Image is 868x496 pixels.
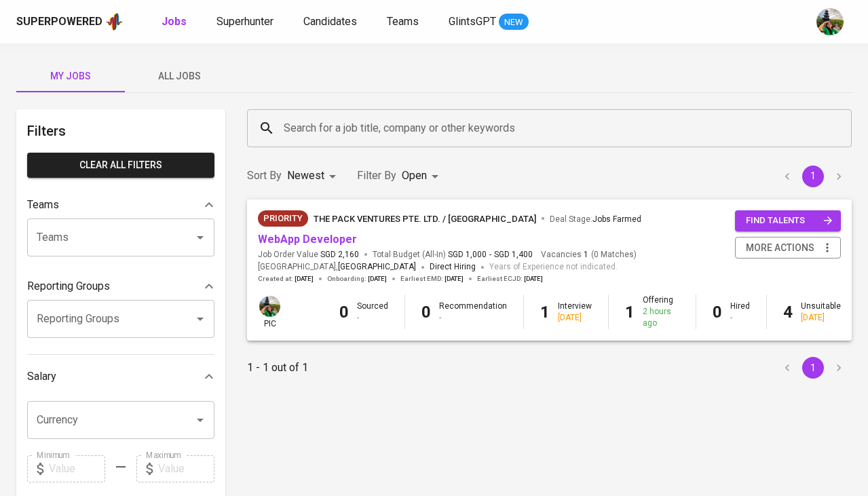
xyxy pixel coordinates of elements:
button: Open [191,228,210,247]
span: Open [402,169,427,182]
span: The Pack Ventures Pte. Ltd. / [GEOGRAPHIC_DATA] [314,214,536,224]
span: NEW [499,16,529,29]
div: - [730,312,750,324]
div: Hired [730,301,750,324]
div: New Job received from Demand Team [258,210,308,227]
span: SGD 2,160 [320,249,359,261]
nav: pagination navigation [774,166,852,187]
span: Teams [387,15,419,28]
div: Newest [287,164,341,189]
p: Reporting Groups [27,278,110,294]
a: Superhunter [216,14,276,31]
span: Onboarding : [327,274,387,284]
button: Open [191,411,210,430]
div: pic [258,294,282,330]
button: Open [191,309,210,328]
input: Value [49,455,105,482]
span: SGD 1,400 [494,249,533,261]
span: SGD 1,000 [448,249,487,261]
a: Teams [387,14,421,31]
div: Offering [643,294,679,329]
img: eva@glints.com [259,296,280,317]
nav: pagination navigation [774,357,852,379]
div: Salary [27,363,214,390]
span: My Jobs [24,68,117,85]
span: Years of Experience not indicated. [489,261,618,274]
b: 1 [540,303,550,322]
p: Sort By [247,168,282,184]
b: 0 [339,303,349,322]
div: Open [402,164,443,189]
div: Superpowered [16,14,102,30]
h6: Filters [27,120,214,142]
p: 1 - 1 out of 1 [247,360,308,376]
div: [DATE] [558,312,592,324]
p: Salary [27,368,56,385]
span: find talents [746,213,833,229]
button: page 1 [802,166,824,187]
span: [DATE] [524,274,543,284]
div: - [439,312,507,324]
span: [DATE] [295,274,314,284]
a: Jobs [162,14,189,31]
div: 2 hours ago [643,306,679,329]
span: Total Budget (All-In) [373,249,533,261]
span: [GEOGRAPHIC_DATA] [338,261,416,274]
span: Clear All filters [38,157,204,174]
span: GlintsGPT [449,15,496,28]
a: GlintsGPT NEW [449,14,529,31]
span: All Jobs [133,68,225,85]
div: Teams [27,191,214,218]
span: Earliest ECJD : [477,274,543,284]
span: Earliest EMD : [400,274,464,284]
p: Teams [27,197,59,213]
span: [GEOGRAPHIC_DATA] , [258,261,416,274]
a: WebApp Developer [258,233,357,246]
button: page 1 [802,357,824,379]
a: Candidates [303,14,360,31]
span: [DATE] [445,274,464,284]
b: 0 [421,303,431,322]
button: find talents [735,210,841,231]
span: Created at : [258,274,314,284]
button: more actions [735,237,841,259]
p: Filter By [357,168,396,184]
img: eva@glints.com [816,8,844,35]
input: Value [158,455,214,482]
p: Newest [287,168,324,184]
div: Unsuitable [801,301,841,324]
span: - [489,249,491,261]
span: Deal Stage : [550,214,641,224]
b: Jobs [162,15,187,28]
span: Priority [258,212,308,225]
span: more actions [746,240,814,256]
b: 0 [713,303,722,322]
span: [DATE] [368,274,387,284]
div: [DATE] [801,312,841,324]
div: Reporting Groups [27,273,214,300]
span: Jobs Farmed [592,214,641,224]
div: Recommendation [439,301,507,324]
b: 1 [625,303,635,322]
b: 4 [783,303,793,322]
div: - [357,312,388,324]
span: Direct Hiring [430,262,476,271]
a: Superpoweredapp logo [16,12,124,32]
div: Interview [558,301,592,324]
span: Superhunter [216,15,273,28]
button: Clear All filters [27,153,214,178]
span: Job Order Value [258,249,359,261]
div: Sourced [357,301,388,324]
span: Candidates [303,15,357,28]
span: Vacancies ( 0 Matches ) [541,249,637,261]
img: app logo [105,12,124,32]
span: 1 [582,249,588,261]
